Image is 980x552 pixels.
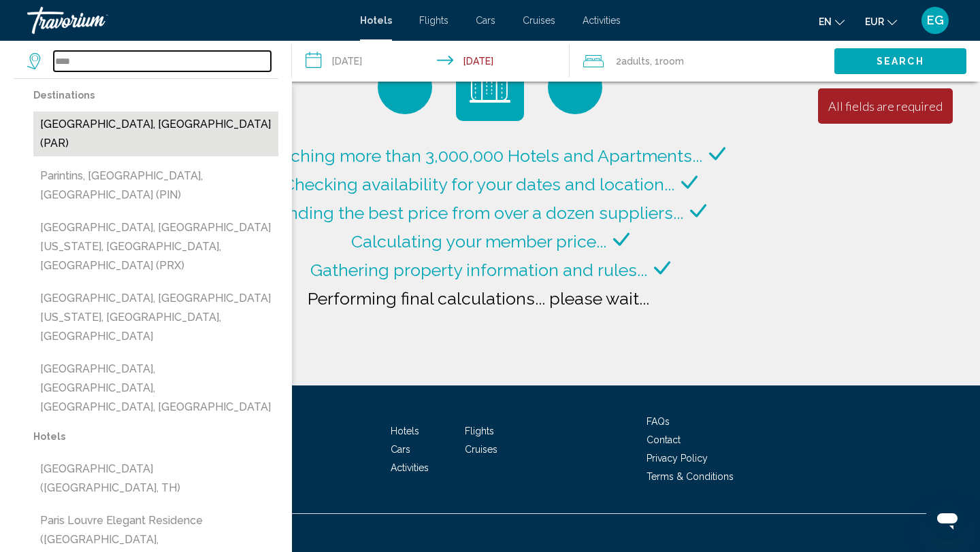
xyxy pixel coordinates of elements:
[877,56,924,67] span: Search
[33,427,278,446] p: Hotels
[647,471,734,482] a: Terms & Conditions
[647,453,708,464] a: Privacy Policy
[33,286,278,349] button: [GEOGRAPHIC_DATA], [GEOGRAPHIC_DATA][US_STATE], [GEOGRAPHIC_DATA], [GEOGRAPHIC_DATA]
[391,444,410,455] a: Cars
[523,15,555,26] a: Cruises
[819,16,832,27] span: en
[616,52,650,71] span: 2
[33,356,278,420] button: [GEOGRAPHIC_DATA], [GEOGRAPHIC_DATA], [GEOGRAPHIC_DATA], [GEOGRAPHIC_DATA]
[834,48,966,73] button: Search
[391,426,419,436] a: Hotels
[465,444,497,455] a: Cruises
[391,462,429,473] a: Activities
[308,288,649,309] span: Performing final calculations... please wait...
[255,145,702,166] span: Searching more than 3,000,000 Hotels and Apartments...
[27,7,346,34] a: Travorium
[647,434,681,445] a: Contact
[476,15,495,26] a: Cars
[819,12,845,31] button: Change language
[360,15,392,26] a: Hotels
[583,15,621,26] a: Activities
[927,14,944,27] span: EG
[274,203,683,223] span: Finding the best price from over a dozen suppliers...
[647,416,670,427] a: FAQs
[33,163,278,208] button: Parintins, [GEOGRAPHIC_DATA], [GEOGRAPHIC_DATA] (PIN)
[33,456,278,501] button: [GEOGRAPHIC_DATA] ([GEOGRAPHIC_DATA], TH)
[659,56,684,67] span: Room
[33,86,278,105] p: Destinations
[926,498,969,541] iframe: Schaltfläche zum Öffnen des Messaging-Fensters
[292,41,570,82] button: Check-in date: Nov 28, 2025 Check-out date: Nov 30, 2025
[33,215,278,279] button: [GEOGRAPHIC_DATA], [GEOGRAPHIC_DATA][US_STATE], [GEOGRAPHIC_DATA], [GEOGRAPHIC_DATA] (PRX)
[828,99,943,114] div: All fields are required
[865,12,897,31] button: Change currency
[33,111,278,156] button: [GEOGRAPHIC_DATA], [GEOGRAPHIC_DATA] (PAR)
[570,41,834,82] button: Travelers: 2 adults, 0 children
[917,6,953,35] button: User Menu
[419,15,448,26] a: Flights
[865,16,884,27] span: EUR
[621,56,650,67] span: Adults
[650,52,684,71] span: , 1
[351,231,606,252] span: Calculating your member price...
[465,426,494,436] a: Flights
[283,174,674,194] span: Checking availability for your dates and location...
[310,260,647,280] span: Gathering property information and rules...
